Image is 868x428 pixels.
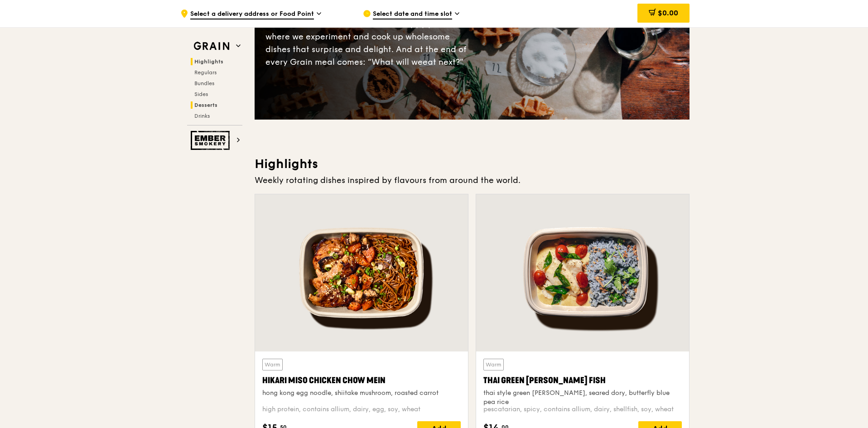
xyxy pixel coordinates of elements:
[483,389,682,407] div: thai style green [PERSON_NAME], seared dory, butterfly blue pea rice
[483,374,682,387] div: Thai Green [PERSON_NAME] Fish
[194,80,214,87] span: Bundles
[191,38,232,54] img: Grain web logo
[194,113,210,119] span: Drinks
[483,405,682,414] div: pescatarian, spicy, contains allium, dairy, shellfish, soy, wheat
[483,359,504,370] div: Warm
[262,405,461,414] div: high protein, contains allium, dairy, egg, soy, wheat
[194,91,208,97] span: Sides
[262,359,283,370] div: Warm
[265,5,472,68] div: The Grain that loves to play. With ingredients. Flavours. Food. The kitchen is our happy place, w...
[373,10,452,19] span: Select date and time slot
[194,69,217,76] span: Regulars
[194,58,223,65] span: Highlights
[423,57,463,67] span: eat next?”
[190,10,314,19] span: Select a delivery address or Food Point
[191,131,232,150] img: Ember Smokery web logo
[194,102,217,108] span: Desserts
[262,374,461,387] div: Hikari Miso Chicken Chow Mein
[262,389,461,398] div: hong kong egg noodle, shiitake mushroom, roasted carrot
[658,9,678,17] span: $0.00
[255,156,690,172] h3: Highlights
[255,174,690,187] div: Weekly rotating dishes inspired by flavours from around the world.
